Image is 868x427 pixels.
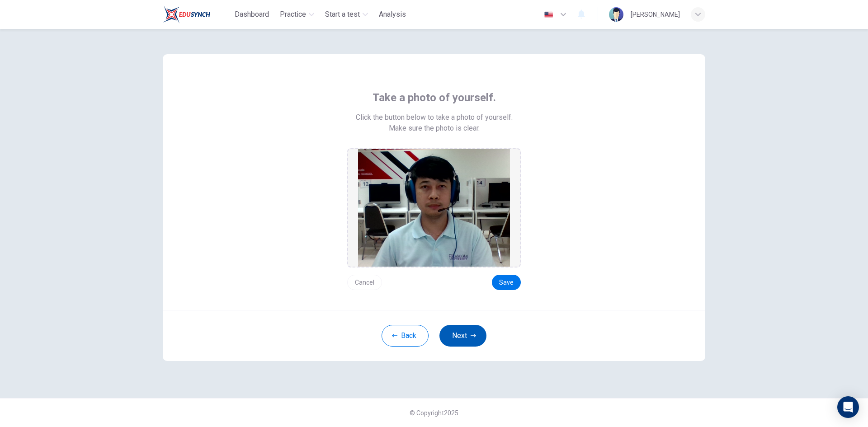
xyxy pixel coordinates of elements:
[373,90,496,105] span: Take a photo of yourself.
[356,112,513,123] span: Click the button below to take a photo of yourself.
[410,409,458,417] span: © Copyright 2025
[280,9,306,20] span: Practice
[631,9,680,20] div: [PERSON_NAME]
[358,149,510,267] img: preview screemshot
[382,325,429,347] button: Back
[347,275,382,290] button: Cancel
[609,7,623,22] img: Profile picture
[492,275,521,290] button: Save
[231,6,273,23] button: Dashboard
[325,9,360,20] span: Start a test
[439,325,486,347] button: Next
[543,11,554,18] img: en
[321,6,372,23] button: Start a test
[163,5,231,23] a: Train Test logo
[379,9,406,20] span: Analysis
[375,6,410,23] button: Analysis
[837,396,859,418] div: Open Intercom Messenger
[389,123,480,134] span: Make sure the photo is clear.
[163,5,210,23] img: Train Test logo
[235,9,269,20] span: Dashboard
[276,6,318,23] button: Practice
